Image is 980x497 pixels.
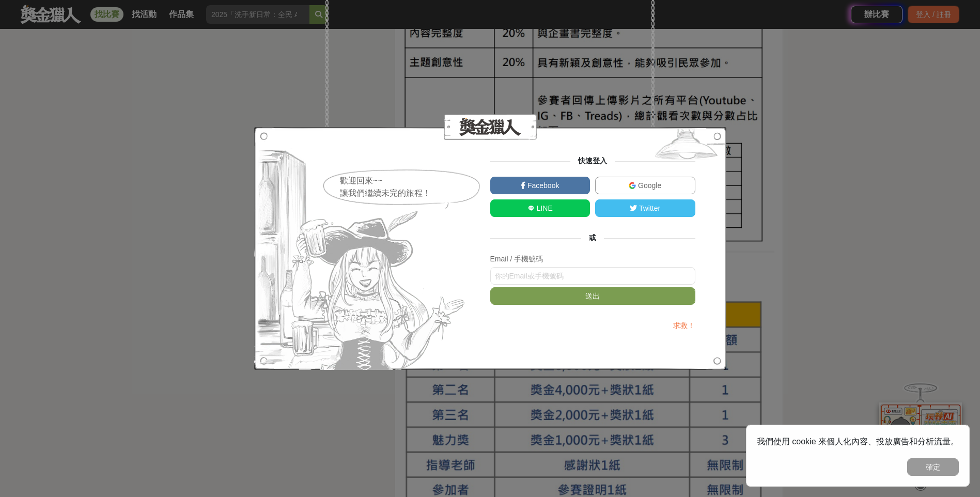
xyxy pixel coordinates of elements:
span: 我們使用 cookie 來個人化內容、投放廣告和分析流量。 [757,437,959,446]
a: 求救！ [673,321,695,330]
img: LINE [527,205,535,212]
div: 歡迎回來~~ [340,175,481,187]
span: Twitter [637,204,660,212]
img: Signup [646,127,726,166]
img: Google [629,182,636,189]
button: 送出 [490,287,695,305]
div: Email / 手機號碼 [490,254,695,265]
img: Signup [254,127,469,370]
span: 或 [581,234,604,242]
span: Facebook [525,181,559,190]
button: 確定 [907,458,959,476]
span: Google [636,181,661,190]
span: LINE [535,204,553,212]
input: 你的Email或手機號碼 [490,267,695,285]
span: 快速登入 [570,157,615,165]
div: 讓我們繼續未完的旅程！ [340,187,481,199]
